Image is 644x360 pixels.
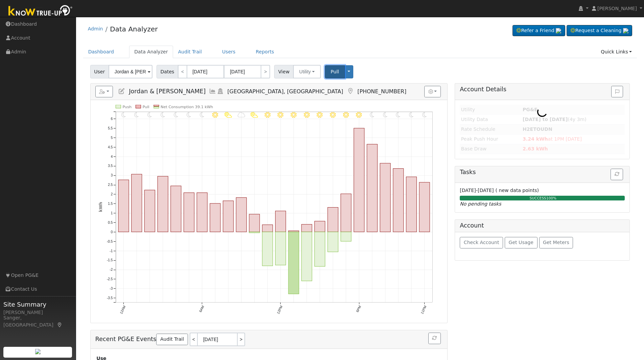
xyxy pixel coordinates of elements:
span: Check Account [464,240,499,245]
img: retrieve [35,349,41,354]
rect: onclick="" [328,232,338,252]
button: Get Meters [539,237,573,248]
text: 2 [111,192,113,196]
text: 12AM [119,305,126,314]
span: Get Usage [509,240,533,245]
i: 12AM - Clear [121,112,126,118]
text: 4 [111,155,113,159]
a: Refer a Friend [512,25,565,37]
rect: onclick="" [380,163,390,232]
rect: onclick="" [249,214,260,232]
h5: Tasks [460,169,625,176]
a: Request a Cleaning [567,25,632,37]
text: -0.5 [107,240,113,243]
a: Users [217,46,241,58]
text: kWh [98,202,103,212]
i: 4AM - MostlyClear [173,112,178,118]
rect: onclick="" [249,232,260,233]
i: 4PM - Clear [330,112,336,118]
text: -2.5 [107,278,113,281]
i: 12PM - Clear [278,112,283,118]
span: ( new data points) [496,188,539,193]
span: Site Summary [3,300,72,309]
rect: onclick="" [288,231,299,232]
div: Sanger, [GEOGRAPHIC_DATA] [3,314,72,329]
a: Reports [251,46,279,58]
rect: onclick="" [262,232,273,266]
i: 9AM - MostlyCloudy [238,112,245,118]
rect: onclick="" [171,186,181,232]
text: Push [122,105,132,109]
i: 3PM - Clear [317,112,323,118]
img: retrieve [623,28,628,33]
text: 6PM [355,305,362,313]
i: 1AM - Clear [134,112,139,118]
i: 2AM - Clear [147,112,152,118]
span: [GEOGRAPHIC_DATA], [GEOGRAPHIC_DATA] [227,88,343,95]
a: < [190,333,197,346]
rect: onclick="" [184,193,194,232]
img: Know True-Up [5,4,76,19]
span: Dates [157,65,178,78]
rect: onclick="" [275,211,286,232]
a: Data Analyzer [110,25,158,33]
rect: onclick="" [288,232,299,294]
text: 1.5 [108,202,113,206]
rect: onclick="" [197,193,207,232]
a: > [238,333,245,346]
rect: onclick="" [341,194,351,232]
span: [DATE]-[DATE] [460,188,494,193]
rect: onclick="" [354,128,364,232]
rect: onclick="" [118,180,129,232]
text: -3 [110,287,113,290]
text: 0.5 [108,221,113,224]
button: Refresh [611,169,623,180]
text: -2 [110,268,113,272]
i: 11AM - MostlyClear [264,112,270,118]
h5: Account Details [460,86,625,93]
text: 6AM [198,305,205,313]
i: 10PM - Clear [409,112,414,118]
text: Pull [142,105,149,109]
rect: onclick="" [158,176,168,232]
div: [PERSON_NAME] [3,309,72,316]
text: 0 [111,230,113,234]
text: Net Consumption 39.1 kWh [161,105,213,109]
rect: onclick="" [236,198,246,232]
i: 1PM - Clear [291,112,296,118]
text: 11PM [420,305,427,314]
i: 7PM - Clear [370,112,375,118]
a: Map [347,88,354,95]
button: Utility [293,65,321,78]
i: 5AM - Clear [187,112,191,118]
text: 5 [111,136,113,140]
img: retrieve [556,28,561,33]
rect: onclick="" [328,208,338,232]
button: Refresh [428,333,441,344]
button: Pull [325,65,345,78]
a: Map [57,322,63,328]
rect: onclick="" [314,221,325,232]
rect: onclick="" [210,203,220,232]
span: View [274,65,293,78]
a: Edit User (11175) [118,88,125,95]
i: 11PM - Clear [422,112,427,118]
text: 1 [111,211,113,215]
rect: onclick="" [341,232,351,241]
text: -1.5 [107,259,113,262]
rect: onclick="" [419,183,430,232]
i: 2PM - Clear [304,112,310,118]
text: 3.5 [108,164,113,168]
h5: Account [460,222,484,229]
rect: onclick="" [144,190,155,232]
a: < [178,65,187,78]
button: Check Account [460,237,503,248]
span: [PERSON_NAME] [597,6,637,11]
i: 8AM - PartlyCloudy [224,112,232,118]
rect: onclick="" [302,232,312,281]
text: -1 [110,249,113,253]
text: 4.5 [108,145,113,149]
a: Dashboard [83,46,119,58]
span: [PHONE_NUMBER] [357,88,406,95]
i: 3AM - Clear [161,112,165,118]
